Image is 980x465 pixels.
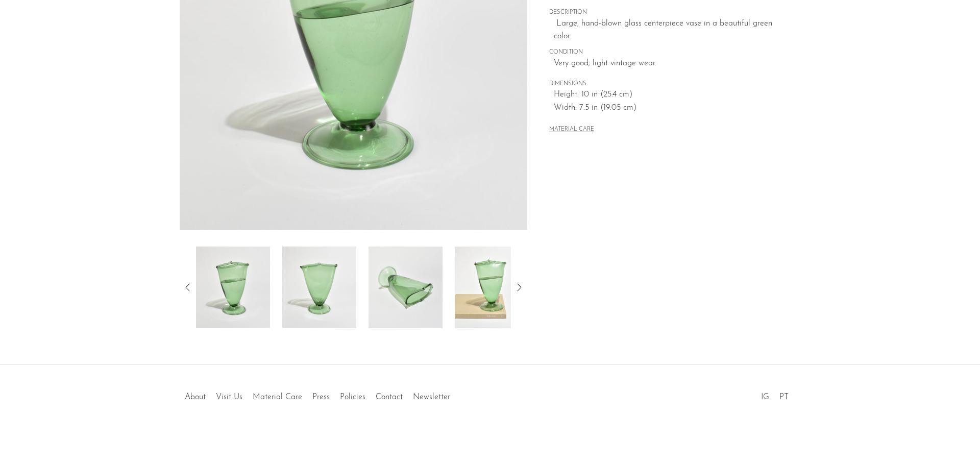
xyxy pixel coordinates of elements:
[369,247,443,328] img: Sculptural Green Glass Vase
[549,80,779,89] span: DIMENSIONS
[549,126,594,134] button: MATERIAL CARE
[282,247,356,328] img: Sculptural Green Glass Vase
[554,17,779,43] p: Large, hand-blown glass centerpiece vase in a beautiful green color.
[779,393,789,401] a: PT
[554,102,779,115] span: Width: 7.5 in (19.05 cm)
[549,48,779,57] span: CONDITION
[253,393,302,401] a: Material Care
[312,393,330,401] a: Press
[196,247,270,328] img: Sculptural Green Glass Vase
[756,385,794,404] ul: Social Medias
[340,393,365,401] a: Policies
[180,385,455,404] ul: Quick links
[549,8,779,17] span: DESCRIPTION
[455,247,529,328] img: Sculptural Green Glass Vase
[185,393,206,401] a: About
[554,88,779,102] span: Height: 10 in (25.4 cm)
[376,393,403,401] a: Contact
[216,393,242,401] a: Visit Us
[554,57,779,70] span: Very good; light vintage wear.
[761,393,769,401] a: IG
